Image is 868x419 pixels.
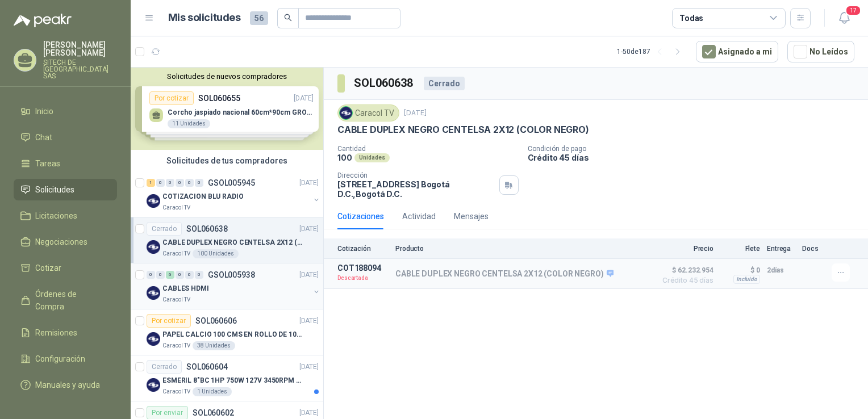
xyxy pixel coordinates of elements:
img: Company Logo [340,107,352,119]
p: [DATE] [299,178,319,188]
a: Inicio [14,100,117,122]
div: Unidades [354,153,390,162]
p: CABLE DUPLEX NEGRO CENTELSA 2X12 (COLOR NEGRO) [162,237,304,248]
div: 0 [195,271,203,279]
span: Inicio [35,105,53,118]
div: 1 - 50 de 187 [617,43,687,61]
p: Cantidad [337,145,519,153]
p: SOL060638 [186,225,228,233]
div: Mensajes [454,210,489,223]
a: 1 0 0 0 0 0 GSOL005945[DATE] Company LogoCOTIZACION BLU RADIOCaracol TV [147,176,321,212]
div: 1 Unidades [193,387,232,396]
a: Órdenes de Compra [14,283,117,317]
p: Caracol TV [162,341,190,350]
div: 100 Unidades [193,249,239,258]
span: Órdenes de Compra [35,288,106,313]
a: Licitaciones [14,205,117,227]
p: [DATE] [299,408,319,418]
div: Solicitudes de tus compradores [131,150,323,171]
p: SOL060602 [193,409,234,417]
h1: Mis solicitudes [168,10,241,26]
p: COTIZACION BLU RADIO [162,191,244,202]
span: Manuales y ayuda [35,379,100,391]
p: PAPEL CALCIO 100 CMS EN ROLLO DE 100 GR [162,329,304,340]
button: No Leídos [787,41,854,62]
p: [DATE] [299,362,319,372]
a: Chat [14,127,117,148]
p: [PERSON_NAME] [PERSON_NAME] [43,41,117,57]
span: Solicitudes [35,183,74,196]
div: Cerrado [147,222,182,236]
div: Cerrado [424,77,465,90]
span: $ 62.232.954 [657,263,713,277]
h3: SOL060638 [354,74,415,92]
p: Producto [395,245,650,253]
span: Remisiones [35,326,77,339]
p: [DATE] [299,270,319,280]
img: Company Logo [147,332,160,346]
div: Todas [679,12,703,24]
a: Remisiones [14,322,117,343]
p: Precio [657,245,713,253]
p: CABLE DUPLEX NEGRO CENTELSA 2X12 (COLOR NEGRO) [395,269,614,279]
p: GSOL005945 [208,179,255,187]
a: Manuales y ayuda [14,374,117,396]
div: Actividad [402,210,436,223]
p: Condición de pago [528,145,864,153]
p: Docs [802,245,825,253]
div: 0 [166,179,174,187]
p: [DATE] [299,316,319,326]
div: 0 [185,179,194,187]
p: Flete [720,245,760,253]
button: 17 [834,8,854,28]
div: 0 [147,271,155,279]
p: SITECH DE [GEOGRAPHIC_DATA] SAS [43,59,117,79]
div: 0 [176,271,184,279]
a: Negociaciones [14,231,117,253]
span: Cotizar [35,262,61,274]
span: 56 [250,11,268,25]
img: Company Logo [147,378,160,392]
p: Cotización [337,245,389,253]
div: 0 [156,271,165,279]
span: Negociaciones [35,236,87,248]
p: SOL060604 [186,363,228,371]
p: $ 0 [720,263,760,277]
div: 0 [195,179,203,187]
a: Configuración [14,348,117,370]
p: Descartada [337,273,389,284]
div: 38 Unidades [193,341,235,350]
span: Chat [35,131,52,144]
p: Caracol TV [162,387,190,396]
div: Incluido [733,275,760,284]
a: CerradoSOL060604[DATE] Company LogoESMERIL 8"BC 1HP 750W 127V 3450RPM URREACaracol TV1 Unidades [131,355,323,401]
p: Dirección [337,171,495,179]
a: CerradoSOL060638[DATE] Company LogoCABLE DUPLEX NEGRO CENTELSA 2X12 (COLOR NEGRO)Caracol TV100 Un... [131,217,323,263]
p: SOL060606 [195,317,237,325]
p: [STREET_ADDRESS] Bogotá D.C. , Bogotá D.C. [337,179,495,199]
img: Company Logo [147,240,160,254]
a: 0 0 6 0 0 0 GSOL005938[DATE] Company LogoCABLES HDMICaracol TV [147,268,321,304]
div: Por cotizar [147,314,191,328]
p: GSOL005938 [208,271,255,279]
img: Logo peakr [14,14,72,27]
a: Solicitudes [14,179,117,200]
span: Crédito 45 días [657,277,713,284]
p: [DATE] [299,224,319,234]
p: [DATE] [404,108,427,119]
button: Asignado a mi [696,41,778,62]
p: 100 [337,153,352,162]
div: 0 [156,179,165,187]
p: COT188094 [337,263,389,273]
button: Solicitudes de nuevos compradores [135,72,319,81]
p: Caracol TV [162,295,190,304]
div: Solicitudes de nuevos compradoresPor cotizarSOL060655[DATE] Corcho jaspiado nacional 60cm*90cm GR... [131,68,323,150]
span: Licitaciones [35,209,77,222]
p: ESMERIL 8"BC 1HP 750W 127V 3450RPM URREA [162,375,304,386]
a: Por cotizarSOL060606[DATE] Company LogoPAPEL CALCIO 100 CMS EN ROLLO DE 100 GRCaracol TV38 Unidades [131,309,323,355]
p: Entrega [767,245,795,253]
div: Caracol TV [337,104,399,121]
a: Tareas [14,153,117,174]
p: 2 días [767,263,795,277]
div: 1 [147,179,155,187]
